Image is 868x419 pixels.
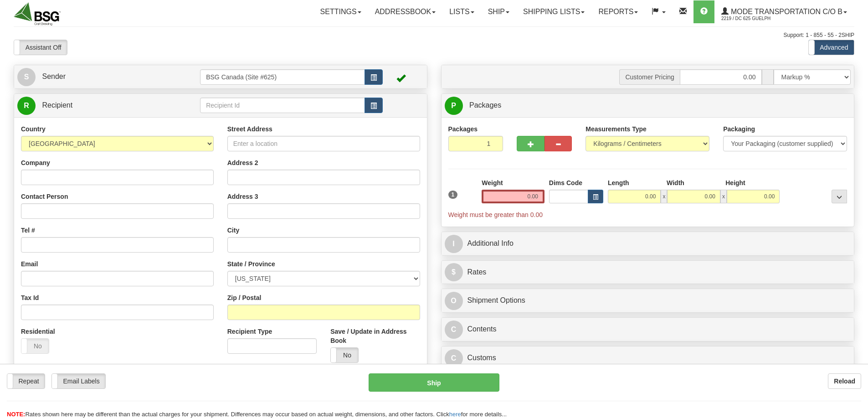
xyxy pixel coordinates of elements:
[7,374,45,388] label: Repeat
[828,373,861,389] button: Reload
[847,163,867,256] iframe: chat widget
[7,411,25,418] span: NOTE:
[445,235,463,253] span: I
[17,97,36,115] span: R
[331,348,358,362] label: No
[449,411,461,418] a: here
[14,40,67,55] label: Assistant Off
[591,0,645,23] a: Reports
[445,96,851,115] a: P Packages
[608,178,629,187] label: Length
[549,178,582,187] label: Dims Code
[17,96,180,115] a: R Recipient
[21,192,68,201] label: Contact Person
[445,263,463,281] span: $
[482,178,503,187] label: Weight
[667,178,684,187] label: Width
[720,190,727,203] span: x
[448,211,543,218] span: Weight must be greater than 0.00
[445,234,851,253] a: IAdditional Info
[227,226,239,235] label: City
[729,8,842,16] span: Mode Transportation c/o B
[21,158,50,167] label: Company
[330,327,420,345] label: Save / Update in Address Book
[21,339,49,353] label: No
[445,97,463,115] span: P
[368,0,443,23] a: Addressbook
[481,0,516,23] a: Ship
[227,327,272,336] label: Recipient Type
[619,69,679,85] span: Customer Pricing
[227,293,262,302] label: Zip / Postal
[42,72,66,80] span: Sender
[661,190,667,203] span: x
[21,226,35,235] label: Tel #
[227,192,258,201] label: Address 3
[723,124,755,134] label: Packaging
[14,2,61,26] img: logo2219.jpg
[21,293,39,302] label: Tax Id
[448,191,458,199] span: 1
[42,101,72,109] span: Recipient
[714,0,854,23] a: Mode Transportation c/o B 2219 / DC 625 Guelph
[200,98,365,113] input: Recipient Id
[832,190,847,203] div: ...
[445,291,851,310] a: OShipment Options
[516,0,591,23] a: Shipping lists
[313,0,368,23] a: Settings
[17,68,36,86] span: S
[21,259,38,269] label: Email
[445,349,851,367] a: CCustoms
[445,321,463,339] span: C
[442,0,481,23] a: Lists
[469,101,501,109] span: Packages
[445,320,851,339] a: CContents
[448,124,478,134] label: Packages
[21,124,46,134] label: Country
[21,327,55,336] label: Residential
[445,349,463,367] span: C
[809,40,854,55] label: Advanced
[227,124,272,134] label: Street Address
[445,263,851,282] a: $Rates
[14,31,854,39] div: Support: 1 - 855 - 55 - 2SHIP
[17,67,200,86] a: S Sender
[586,124,647,134] label: Measurements Type
[369,373,499,392] button: Ship
[52,374,105,388] label: Email Labels
[445,292,463,310] span: O
[725,178,745,187] label: Height
[834,378,855,385] b: Reload
[227,136,420,151] input: Enter a location
[721,14,790,23] span: 2219 / DC 625 Guelph
[200,69,365,85] input: Sender Id
[227,259,275,269] label: State / Province
[227,158,258,167] label: Address 2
